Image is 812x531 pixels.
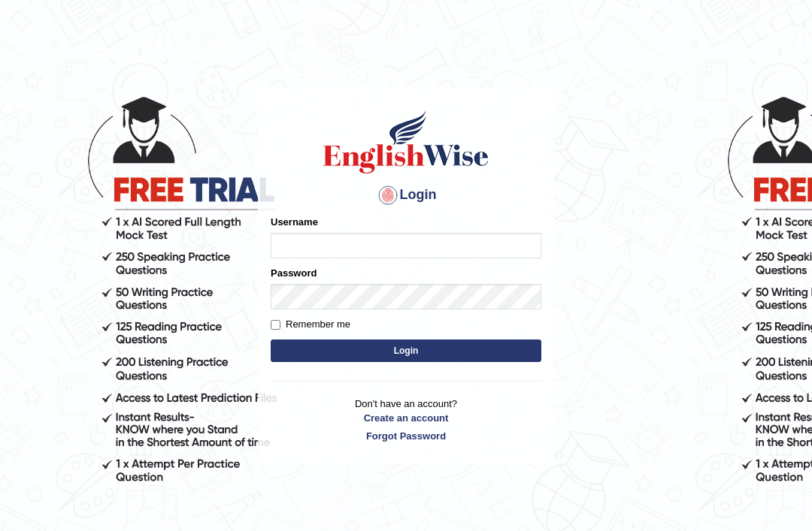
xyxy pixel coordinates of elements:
label: Remember me [271,317,350,332]
a: Forgot Password [271,429,541,443]
input: Remember me [271,320,280,330]
h4: Login [271,183,541,207]
label: Username [271,215,318,229]
a: Create an account [271,411,541,425]
p: Don't have an account? [271,397,541,443]
img: Logo of English Wise sign in for intelligent practice with AI [320,108,492,176]
label: Password [271,266,317,280]
button: Login [271,339,541,362]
